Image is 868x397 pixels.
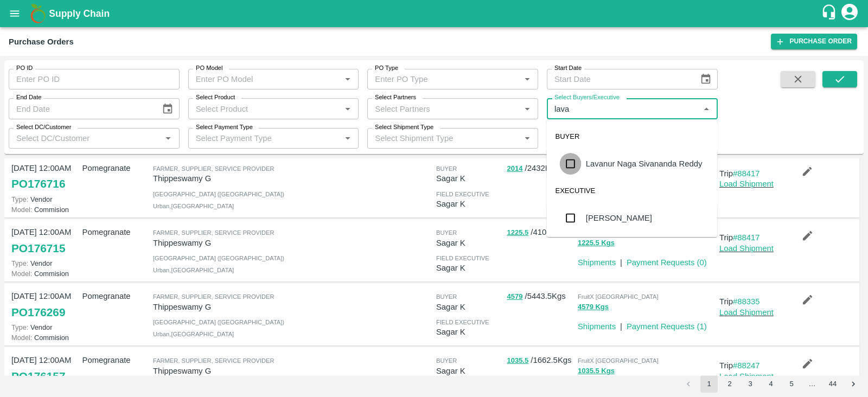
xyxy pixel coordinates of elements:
[520,72,534,86] button: Open
[547,69,691,89] input: Start Date
[507,354,573,367] p: / 1662.5 Kgs
[12,131,158,145] input: Select DC/Customer
[192,131,324,145] input: Select Payment Type
[507,355,528,367] button: 1035.5
[721,375,738,393] button: Go to page 2
[153,365,290,377] p: Thippeswamy G
[341,72,355,86] button: Open
[192,72,324,86] input: Enter PO Model
[341,131,355,145] button: Open
[627,258,707,267] a: Payment Requests (0)
[82,354,148,366] p: Pomegranate
[436,301,502,313] p: Sagar K
[2,1,27,26] button: open drawer
[375,93,416,102] label: Select Partners
[719,308,774,317] a: Load Shipment
[821,4,840,23] div: customer-support
[719,372,774,381] a: Load Shipment
[436,365,502,377] p: Sagar K
[11,323,28,331] span: Type:
[547,178,718,204] div: EXECUTIVE
[733,169,760,178] a: #88417
[192,101,338,116] input: Select Product
[436,357,457,364] span: buyer
[153,357,275,364] span: Farmer, Supplier, Service Provider
[9,98,153,119] input: End Date
[11,303,65,322] a: PO176269
[27,3,49,24] img: logo
[11,239,65,258] a: PO176715
[153,301,290,313] p: Thippeswamy G
[507,291,522,303] button: 4579
[554,64,582,73] label: Start Date
[371,101,517,116] input: Select Partners
[627,322,707,331] a: Payment Requests (1)
[196,64,223,73] label: PO Model
[578,301,609,313] button: 4579 Kgs
[436,229,457,236] span: buyer
[11,226,78,238] p: [DATE] 12:00AM
[436,198,502,210] p: Sagar K
[507,226,573,239] p: / 4104 Kgs
[719,244,774,253] a: Load Shipment
[436,165,457,172] span: buyer
[719,296,786,308] p: Trip
[578,322,616,331] a: Shipments
[153,229,275,236] span: Farmer, Supplier, Service Provider
[719,232,786,244] p: Trip
[341,102,355,116] button: Open
[678,375,864,393] nav: pagination navigation
[11,354,78,366] p: [DATE] 12:00AM
[507,290,573,303] p: / 5443.5 Kgs
[82,290,148,302] p: Pomegranate
[547,124,718,150] div: BUYER
[783,375,800,393] button: Go to page 5
[507,163,522,175] button: 2014
[11,195,28,203] span: Type:
[153,255,284,273] span: [GEOGRAPHIC_DATA] ([GEOGRAPHIC_DATA]) Urban , [GEOGRAPHIC_DATA]
[586,158,703,170] div: Lavanur Naga Sivananda Reddy
[11,367,65,386] a: PO176157
[16,123,71,132] label: Select DC/Customer
[371,72,503,86] input: Enter PO Type
[16,93,41,102] label: End Date
[771,34,857,49] a: Purchase Order
[520,102,534,116] button: Open
[803,379,821,389] div: …
[719,360,786,372] p: Trip
[520,131,534,145] button: Open
[507,227,528,239] button: 1225.5
[733,297,760,306] a: #88335
[742,375,759,393] button: Go to page 3
[616,316,622,332] div: |
[719,180,774,188] a: Load Shipment
[161,131,175,145] button: Open
[554,93,620,102] label: Select Buyers/Executive
[49,8,110,19] b: Supply Chain
[153,191,284,209] span: [GEOGRAPHIC_DATA] ([GEOGRAPHIC_DATA]) Urban , [GEOGRAPHIC_DATA]
[11,258,78,268] p: Vendor
[11,162,78,174] p: [DATE] 12:00AM
[153,293,275,300] span: Farmer, Supplier, Service Provider
[436,191,489,197] span: field executive
[16,64,33,73] label: PO ID
[578,237,615,249] button: 1225.5 Kgs
[196,93,235,102] label: Select Product
[616,252,622,268] div: |
[11,174,65,194] a: PO176716
[436,293,457,300] span: buyer
[153,172,290,184] p: Thippeswamy G
[436,172,502,184] p: Sagar K
[153,237,290,249] p: Thippeswamy G
[436,319,489,325] span: field executive
[153,165,275,172] span: Farmer, Supplier, Service Provider
[840,2,859,25] div: account of current user
[371,131,517,145] input: Select Shipment Type
[550,101,697,116] input: Select Buyers/Executive
[11,206,32,214] span: Model:
[699,102,713,116] button: Close
[196,123,253,132] label: Select Payment Type
[49,6,821,21] a: Supply Chain
[578,293,659,300] span: FruitX [GEOGRAPHIC_DATA]
[762,375,780,393] button: Go to page 4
